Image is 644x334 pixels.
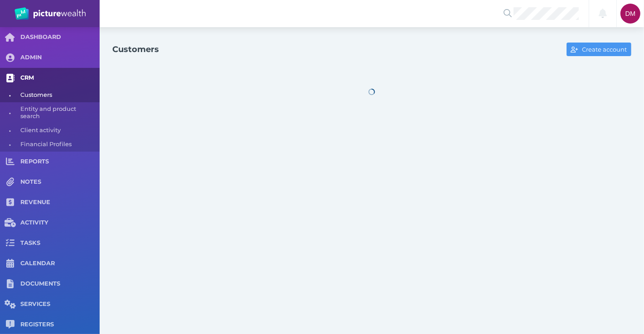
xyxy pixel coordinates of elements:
[20,138,96,152] span: Financial Profiles
[20,158,100,166] span: REPORTS
[20,260,100,267] span: CALENDAR
[625,10,636,17] span: DM
[20,124,96,138] span: Client activity
[20,199,100,206] span: REVENUE
[20,33,100,41] span: DASHBOARD
[580,46,631,53] span: Create account
[20,178,100,186] span: NOTES
[14,7,86,20] img: PW
[20,280,100,288] span: DOCUMENTS
[620,4,640,24] div: Dee Molloy
[20,74,100,82] span: CRM
[112,44,159,54] h1: Customers
[567,43,631,56] button: Create account
[20,102,96,124] span: Entity and product search
[20,219,100,227] span: ACTIVITY
[20,301,100,308] span: SERVICES
[20,321,100,329] span: REGISTERS
[20,88,96,102] span: Customers
[20,239,100,247] span: TASKS
[20,54,100,62] span: ADMIN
